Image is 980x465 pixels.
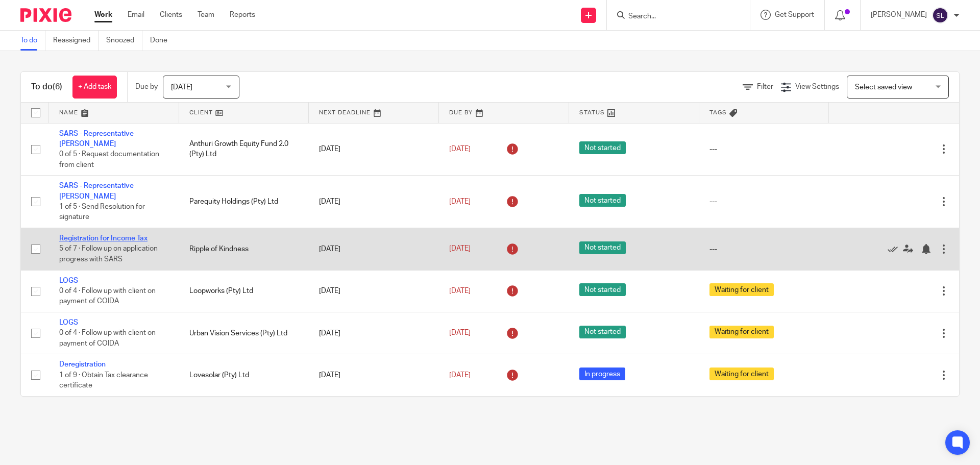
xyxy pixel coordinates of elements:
[20,31,45,51] a: To do
[198,10,214,20] a: Team
[709,368,774,380] span: Waiting for client
[179,123,309,176] td: Anthuri Growth Equity Fund 2.0 (Pty) Ltd
[709,283,774,296] span: Waiting for client
[31,82,62,92] h1: To do
[449,330,471,337] span: [DATE]
[72,76,117,99] a: + Add task
[128,10,144,20] a: Email
[309,312,439,354] td: [DATE]
[579,283,626,296] span: Not started
[160,10,182,20] a: Clients
[59,182,134,200] a: SARS - Representative [PERSON_NAME]
[59,372,148,389] span: 1 of 9 · Obtain Tax clearance certificate
[449,145,471,153] span: [DATE]
[230,10,255,20] a: Reports
[449,246,471,253] span: [DATE]
[709,144,819,154] div: ---
[309,176,439,228] td: [DATE]
[579,241,626,254] span: Not started
[59,361,106,368] a: Deregistration
[94,10,112,20] a: Work
[449,372,471,379] span: [DATE]
[709,244,819,254] div: ---
[579,141,626,154] span: Not started
[757,83,773,90] span: Filter
[309,270,439,312] td: [DATE]
[579,194,626,207] span: Not started
[309,123,439,176] td: [DATE]
[179,312,309,354] td: Urban Vision Services (Pty) Ltd
[59,235,148,242] a: Registration for Income Tax
[449,287,471,295] span: [DATE]
[179,176,309,228] td: Parequity Holdings (Pty) Ltd
[59,277,78,284] a: LOGS
[627,12,719,21] input: Search
[59,319,78,326] a: LOGS
[20,8,71,22] img: Pixie
[179,270,309,312] td: Loopworks (Pty) Ltd
[449,198,471,205] span: [DATE]
[709,326,774,338] span: Waiting for client
[150,31,175,51] a: Done
[932,7,948,23] img: svg%3E
[709,110,727,115] span: Tags
[171,84,192,91] span: [DATE]
[579,326,626,338] span: Not started
[59,203,145,221] span: 1 of 5 · Send Resolution for signature
[106,31,142,51] a: Snoozed
[871,10,927,20] p: [PERSON_NAME]
[179,228,309,270] td: Ripple of Kindness
[888,244,903,254] a: Mark as done
[309,354,439,396] td: [DATE]
[53,31,99,51] a: Reassigned
[59,246,158,263] span: 5 of 7 · Follow up on application progress with SARS
[59,330,156,348] span: 0 of 4 · Follow up with client on payment of COIDA
[59,287,156,305] span: 0 of 4 · Follow up with client on payment of COIDA
[135,82,158,92] p: Due by
[59,130,134,148] a: SARS - Representative [PERSON_NAME]
[309,228,439,270] td: [DATE]
[53,83,62,91] span: (6)
[59,151,159,168] span: 0 of 5 · Request documentation from client
[709,197,819,207] div: ---
[579,368,625,380] span: In progress
[855,84,912,91] span: Select saved view
[795,83,839,90] span: View Settings
[775,11,814,18] span: Get Support
[179,354,309,396] td: Lovesolar (Pty) Ltd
